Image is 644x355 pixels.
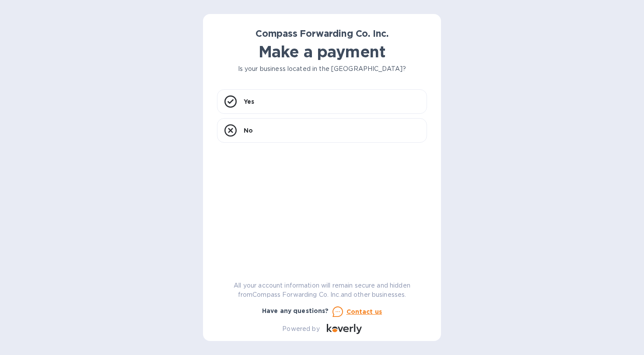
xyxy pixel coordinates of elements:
p: Yes [244,97,254,106]
p: Is your business located in the [GEOGRAPHIC_DATA]? [217,64,427,74]
b: Compass Forwarding Co. Inc. [255,28,388,39]
b: Have any questions? [262,307,329,314]
h1: Make a payment [217,42,427,61]
p: No [244,126,253,135]
p: All your account information will remain secure and hidden from Compass Forwarding Co. Inc. and o... [217,281,427,299]
u: Contact us [346,308,382,315]
p: Powered by [282,324,319,334]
